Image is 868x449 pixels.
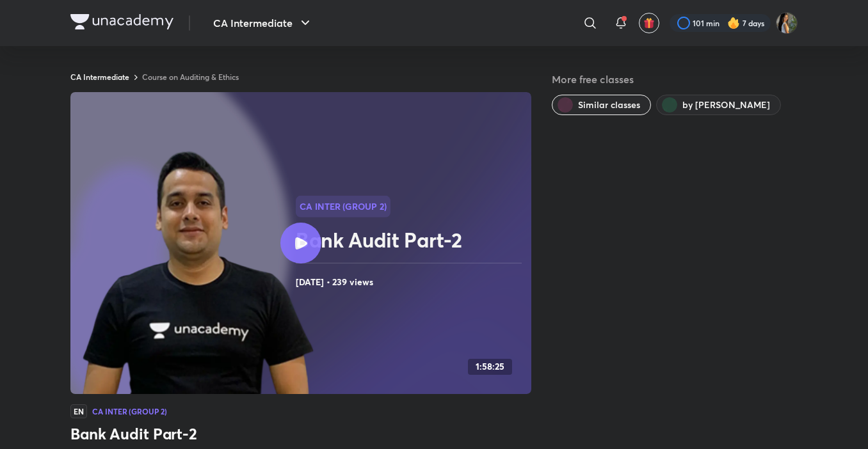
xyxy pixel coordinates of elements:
h4: 1:58:25 [476,361,504,372]
button: avatar [639,13,659,33]
h3: Bank Audit Part-2 [70,423,531,444]
img: avatar [643,17,655,29]
button: by Ankit Oberoi [656,95,781,115]
span: by Ankit Oberoi [682,98,770,111]
img: Bhumika [776,12,798,34]
h4: CA Inter (Group 2) [92,407,167,415]
a: Course on Auditing & Ethics [142,72,239,82]
img: streak [727,17,740,29]
h4: [DATE] • 239 views [296,274,526,290]
a: Company Logo [70,14,173,33]
span: EN [70,404,87,418]
a: CA Intermediate [70,72,129,82]
h2: Bank Audit Part-2 [296,227,526,253]
img: Company Logo [70,14,173,29]
span: Similar classes [578,98,640,111]
button: Similar classes [552,95,651,115]
button: CA Intermediate [205,10,321,36]
h5: More free classes [552,72,798,87]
